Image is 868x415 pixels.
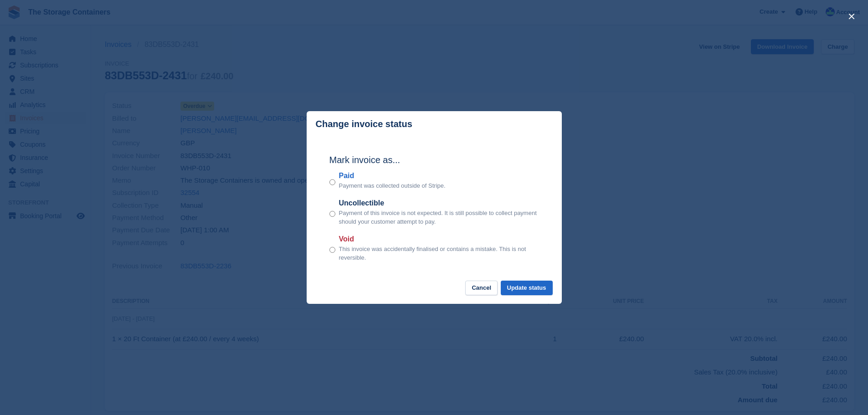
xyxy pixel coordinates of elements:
button: close [844,9,859,24]
button: Update status [501,281,553,296]
label: Void [339,234,539,245]
label: Paid [339,170,446,181]
p: Payment was collected outside of Stripe. [339,181,446,190]
h2: Mark invoice as... [329,153,539,167]
button: Cancel [465,281,498,296]
p: Change invoice status [316,119,412,129]
p: Payment of this invoice is not expected. It is still possible to collect payment should your cust... [339,209,539,226]
label: Uncollectible [339,198,539,209]
p: This invoice was accidentally finalised or contains a mistake. This is not reversible. [339,245,539,262]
